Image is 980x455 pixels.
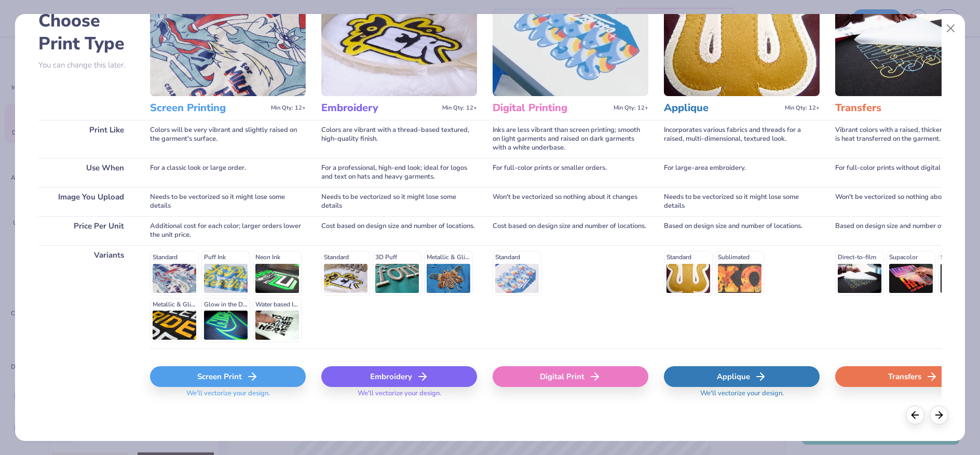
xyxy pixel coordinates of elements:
div: Print Like [38,120,134,158]
span: Min Qty: 12+ [442,104,477,112]
div: Cost based on design size and number of locations. [321,216,477,245]
div: Digital Print [493,366,648,387]
div: For full-color prints or smaller orders. [493,158,648,187]
p: You can change this later. [38,61,134,70]
span: Min Qty: 12+ [614,104,648,112]
h3: Digital Printing [493,101,609,115]
div: Screen Print [150,366,306,387]
div: Additional cost for each color; larger orders lower the unit price. [150,216,306,245]
span: We'll vectorize your design. [182,389,274,404]
h3: Transfers [835,101,952,115]
div: Cost based on design size and number of locations. [493,216,648,245]
div: Needs to be vectorized so it might lose some details [321,187,477,216]
div: Embroidery [321,366,477,387]
h3: Screen Printing [150,101,267,115]
div: Needs to be vectorized so it might lose some details [150,187,306,216]
h3: Embroidery [321,101,438,115]
div: Won't be vectorized so nothing about it changes [493,187,648,216]
div: Inks are less vibrant than screen printing; smooth on light garments and raised on dark garments ... [493,120,648,158]
div: Variants [38,245,134,348]
span: Min Qty: 12+ [785,104,820,112]
div: Price Per Unit [38,216,134,245]
div: Applique [664,366,820,387]
div: Use When [38,158,134,187]
span: We'll vectorize your design. [353,389,445,404]
div: For a classic look or large order. [150,158,306,187]
button: Close [941,19,960,38]
div: Based on design size and number of locations. [664,216,820,245]
span: Min Qty: 12+ [271,104,306,112]
div: Needs to be vectorized so it might lose some details [664,187,820,216]
h3: Applique [664,101,781,115]
div: Colors are vibrant with a thread-based textured, high-quality finish. [321,120,477,158]
div: Image You Upload [38,187,134,216]
div: Colors will be very vibrant and slightly raised on the garment's surface. [150,120,306,158]
div: For a professional, high-end look; ideal for logos and text on hats and heavy garments. [321,158,477,187]
div: Incorporates various fabrics and threads for a raised, multi-dimensional, textured look. [664,120,820,158]
div: For large-area embroidery. [664,158,820,187]
h2: Choose Print Type [38,9,134,55]
span: We'll vectorize your design. [696,389,788,404]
